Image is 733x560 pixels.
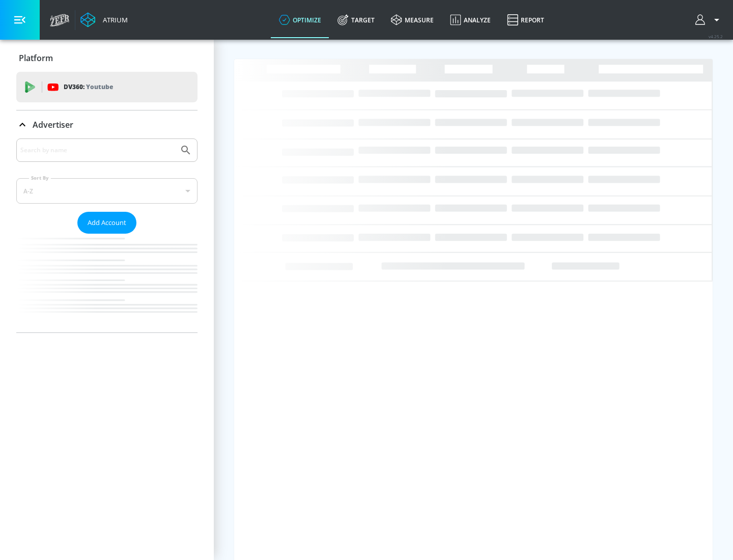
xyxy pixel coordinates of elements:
[64,81,113,93] p: DV360:
[16,72,198,102] div: DV360: Youtube
[86,81,113,92] p: Youtube
[271,2,329,38] a: optimize
[33,119,73,130] p: Advertiser
[19,52,53,64] p: Platform
[16,138,198,332] div: Advertiser
[77,212,136,234] button: Add Account
[16,178,198,204] div: A-Z
[20,144,175,157] input: Search by name
[383,2,442,38] a: measure
[329,2,383,38] a: Target
[709,34,723,39] span: v 4.25.2
[29,175,51,181] label: Sort By
[16,44,198,72] div: Platform
[16,234,198,332] nav: list of Advertiser
[499,2,552,38] a: Report
[16,110,198,139] div: Advertiser
[88,217,126,229] span: Add Account
[99,15,128,24] div: Atrium
[442,2,499,38] a: Analyze
[80,12,128,27] a: Atrium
